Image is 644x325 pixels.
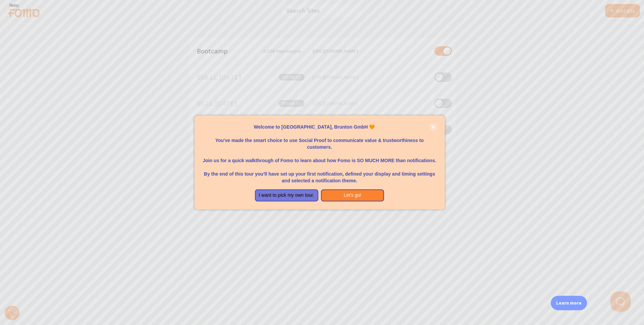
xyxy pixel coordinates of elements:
[255,189,318,201] button: I want to pick my own tour.
[321,189,384,201] button: Let's go!
[203,130,437,150] p: You've made the smart choice to use Social Proof to communicate value & trustworthiness to custom...
[551,296,587,310] div: Learn more
[430,124,437,131] button: close,
[203,150,437,164] p: Join us for a quick walkthrough of Fomo to learn about how Fomo is SO MUCH MORE than notifications.
[203,164,437,184] p: By the end of this tour you'll have set up your first notification, defined your display and timi...
[195,115,445,210] div: Welcome to Fomo, Brunton GmbH 🧡You&amp;#39;ve made the smart choice to use Social Proof to commun...
[203,124,437,130] p: Welcome to [GEOGRAPHIC_DATA], Brunton GmbH 🧡
[556,300,582,306] p: Learn more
